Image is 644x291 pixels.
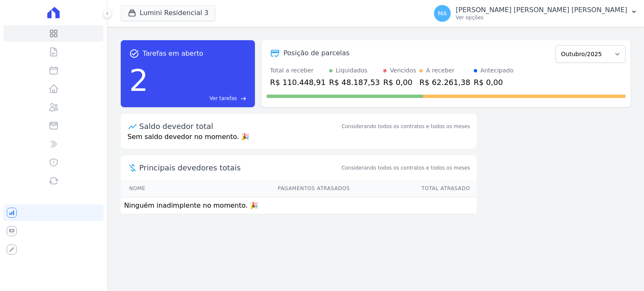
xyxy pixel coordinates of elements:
[419,77,470,88] div: R$ 62.261,38
[390,66,416,75] div: Vencidos
[480,66,514,75] div: Antecipado
[121,197,477,214] td: Ninguém inadimplente no momento. 🎉
[383,77,416,88] div: R$ 0,00
[121,180,184,197] th: Nome
[184,180,351,197] th: Pagamentos Atrasados
[129,49,139,59] span: task_alt
[456,14,627,21] p: Ver opções
[342,164,470,172] span: Considerando todos os contratos e todos os meses
[129,59,148,102] div: 2
[139,162,340,173] span: Principais devedores totais
[427,2,644,25] button: MA [PERSON_NAME] [PERSON_NAME] [PERSON_NAME] Ver opções
[143,49,203,59] span: Tarefas em aberto
[426,66,454,75] div: A receber
[350,180,477,197] th: Total Atrasado
[139,121,340,132] div: Saldo devedor total
[283,48,350,58] div: Posição de parcelas
[336,66,368,75] div: Liquidados
[270,77,326,88] div: R$ 110.448,91
[240,95,247,102] span: east
[210,95,237,102] span: Ver tarefas
[152,95,247,102] a: Ver tarefas east
[456,6,627,14] p: [PERSON_NAME] [PERSON_NAME] [PERSON_NAME]
[270,66,326,75] div: Total a receber
[121,5,216,21] button: Lumini Residencial 3
[329,77,380,88] div: R$ 48.187,53
[121,132,477,149] p: Sem saldo devedor no momento. 🎉
[438,10,447,16] span: MA
[474,77,514,88] div: R$ 0,00
[342,123,470,130] div: Considerando todos os contratos e todos os meses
